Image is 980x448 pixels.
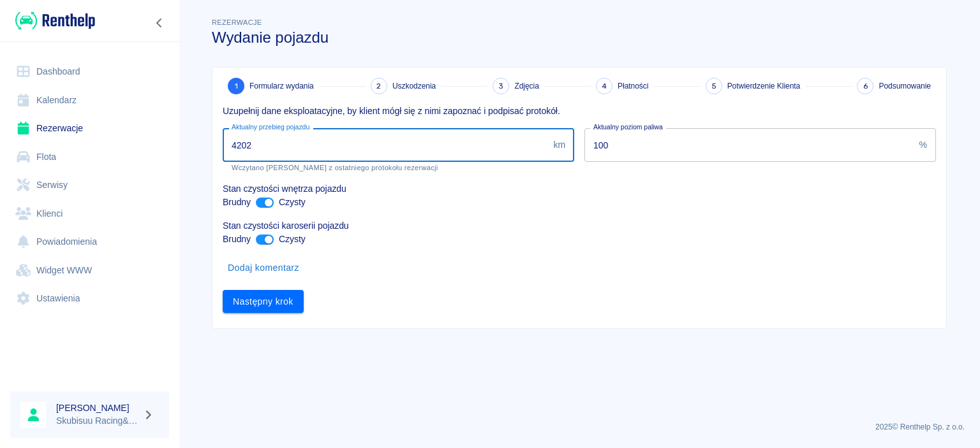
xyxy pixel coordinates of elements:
[150,15,169,31] button: Zwiń nawigację
[10,143,169,171] a: Flota
[223,290,304,314] button: Następny krok
[279,196,306,209] p: Czysty
[235,80,238,93] span: 1
[863,80,868,93] span: 6
[10,171,169,199] a: Serwisy
[919,138,927,152] p: %
[10,10,95,31] a: Renthelp logo
[232,122,309,132] label: Aktualny przebieg pojazdu
[194,421,965,433] p: 2025 © Renthelp Sp. z o.o.
[711,80,716,93] span: 5
[15,10,95,31] img: Renthelp logo
[10,228,169,256] a: Powiadomienia
[10,199,169,228] a: Klienci
[10,57,169,86] a: Dashboard
[56,401,138,414] h6: [PERSON_NAME]
[602,80,607,93] span: 4
[232,164,565,172] p: Wczytano [PERSON_NAME] z ostatniego protokołu rezerwacji
[879,80,931,92] span: Podsumowanie
[223,219,936,233] p: Stan czystości karoserii pojazdu
[223,196,251,209] p: Brudny
[10,86,169,115] a: Kalendarz
[376,80,381,93] span: 2
[593,122,663,132] label: Aktualny poziom paliwa
[212,18,262,26] span: Rezerwacje
[498,80,503,93] span: 3
[223,233,251,246] p: Brudny
[10,284,169,313] a: Ustawienia
[10,256,169,285] a: Widget WWW
[223,182,936,196] p: Stan czystości wnętrza pojazdu
[392,80,436,92] span: Uszkodzenia
[223,256,304,280] button: Dodaj komentarz
[279,233,306,246] p: Czysty
[10,114,169,143] a: Rezerwacje
[249,80,314,92] span: Formularz wydania
[56,414,138,428] p: Skubisuu Racing&Rent
[618,80,648,92] span: Płatności
[514,80,538,92] span: Zdjęcia
[727,80,801,92] span: Potwierdzenie Klienta
[553,138,565,152] p: km
[223,105,936,118] p: Uzupełnij dane eksploatacyjne, by klient mógł się z nimi zapoznać i podpisać protokół.
[212,29,947,47] h3: Wydanie pojazdu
